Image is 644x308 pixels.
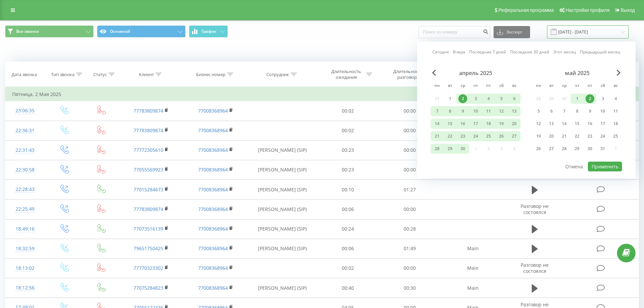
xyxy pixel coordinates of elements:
[547,107,556,116] div: 6
[532,106,545,116] div: пн 5 мая 2025 г.
[560,144,569,153] div: 28
[458,144,467,153] div: 30
[495,131,508,141] div: сб 26 апр. 2025 г.
[12,203,38,216] div: 22:25:49
[16,29,39,34] span: Все звонки
[198,108,228,114] a: 77008368964
[134,108,163,114] a: 77783809874
[431,131,444,141] div: пн 21 апр. 2025 г.
[598,94,607,103] div: 3
[134,166,163,173] a: 77055569923
[198,127,228,134] a: 77008368964
[12,262,38,275] div: 18:13:02
[471,81,481,91] abbr: четверг
[596,94,609,104] div: сб 3 мая 2025 г.
[248,160,317,180] td: [PERSON_NAME] (SIP)
[558,144,571,154] div: ср 28 мая 2025 г.
[611,81,621,91] abbr: воскресенье
[440,258,505,278] td: Main
[12,222,38,236] div: 18:49:16
[433,132,442,141] div: 21
[495,106,508,116] div: сб 12 апр. 2025 г.
[510,119,519,128] div: 20
[469,94,482,104] div: чт 3 апр. 2025 г.
[432,49,449,55] a: Сегодня
[497,107,506,116] div: 12
[611,132,620,141] div: 25
[484,119,493,128] div: 18
[560,132,569,141] div: 21
[444,119,456,129] div: вт 15 апр. 2025 г.
[545,106,558,116] div: вт 6 мая 2025 г.
[498,7,554,13] span: Реферальная программа
[471,119,480,128] div: 17
[596,106,609,116] div: сб 10 мая 2025 г.
[198,147,228,153] a: 77008368964
[534,107,543,116] div: 5
[573,119,581,128] div: 15
[201,29,216,34] span: График
[573,144,581,153] div: 29
[134,186,163,193] a: 77015284673
[431,144,444,154] div: пн 28 апр. 2025 г.
[571,144,583,154] div: чт 29 мая 2025 г.
[93,72,107,77] div: Статус
[317,101,379,121] td: 00:02
[585,81,595,91] abbr: пятница
[545,144,558,154] div: вт 27 мая 2025 г.
[446,132,454,141] div: 22
[12,242,38,255] div: 18:32:59
[586,94,594,103] div: 2
[482,131,495,141] div: пт 25 апр. 2025 г.
[558,106,571,116] div: ср 7 мая 2025 г.
[484,107,493,116] div: 11
[134,127,163,134] a: 77783809874
[497,94,506,103] div: 5
[379,239,441,258] td: 01:49
[534,144,543,153] div: 26
[198,265,228,271] a: 77008368964
[510,94,519,103] div: 6
[198,186,228,193] a: 77008368964
[609,106,622,116] div: вс 11 мая 2025 г.
[317,199,379,219] td: 00:06
[586,119,594,128] div: 16
[431,106,444,116] div: пн 7 апр. 2025 г.
[5,88,639,101] td: Пятница, 2 Мая 2025
[390,69,426,80] div: Длительность разговора
[134,285,163,291] a: 77075284823
[379,180,441,199] td: 01:27
[440,239,505,258] td: Main
[583,119,596,129] div: пт 16 мая 2025 г.
[469,106,482,116] div: чт 10 апр. 2025 г.
[379,140,441,160] td: 00:00
[379,258,441,278] td: 00:00
[456,94,469,104] div: ср 2 апр. 2025 г.
[571,106,583,116] div: чт 8 мая 2025 г.
[134,206,163,212] a: 77783809874
[558,131,571,141] div: ср 21 мая 2025 г.
[571,131,583,141] div: чт 22 мая 2025 г.
[248,180,317,199] td: [PERSON_NAME] (SIP)
[588,162,622,171] button: Применить
[572,81,582,91] abbr: четверг
[248,140,317,160] td: [PERSON_NAME] (SIP)
[586,132,594,141] div: 23
[97,25,186,38] button: Основной
[583,131,596,141] div: пт 23 мая 2025 г.
[12,281,38,294] div: 18:12:56
[456,106,469,116] div: ср 9 апр. 2025 г.
[198,206,228,212] a: 77008368964
[134,265,163,271] a: 77770323302
[583,106,596,116] div: пт 9 мая 2025 г.
[458,119,467,128] div: 16
[482,106,495,116] div: пт 11 апр. 2025 г.
[496,81,506,91] abbr: суббота
[596,119,609,129] div: сб 17 мая 2025 г.
[545,131,558,141] div: вт 20 мая 2025 г.
[509,81,519,91] abbr: воскресенье
[12,163,38,176] div: 22:30:58
[534,132,543,141] div: 19
[521,203,549,215] span: Разговор не состоялся
[444,131,456,141] div: вт 22 апр. 2025 г.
